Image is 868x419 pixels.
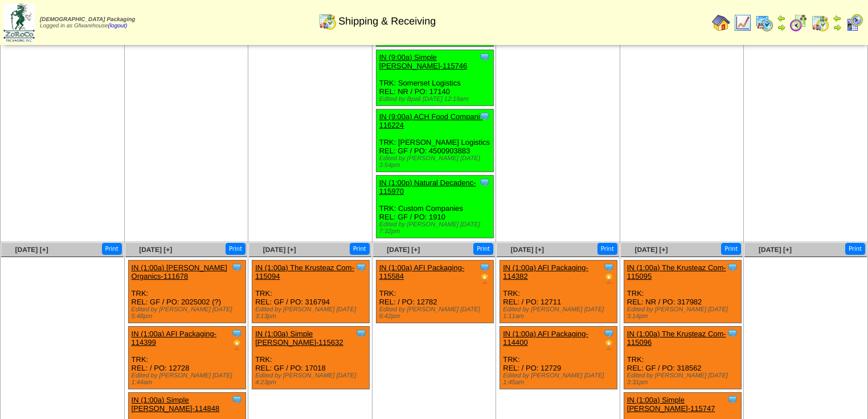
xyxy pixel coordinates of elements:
[379,53,468,70] a: IN (9:00a) Simple [PERSON_NAME]-115746
[845,14,863,32] img: calendarcustomer.gif
[624,261,741,323] div: TRK: REL: NR / PO: 317982
[255,263,354,280] a: IN (1:00a) The Krusteaz Com-115094
[132,396,220,413] a: IN (1:00a) Simple [PERSON_NAME]-114848
[263,246,296,254] a: [DATE] [+]
[479,51,490,63] img: Tooltip
[603,339,615,351] img: PO
[132,372,245,386] div: Edited by [PERSON_NAME] [DATE] 1:44am
[355,328,367,339] img: Tooltip
[128,261,245,323] div: TRK: REL: GF / PO: 2025002 (?)
[318,12,337,30] img: calendarinout.gif
[727,262,738,273] img: Tooltip
[503,372,617,386] div: Edited by [PERSON_NAME] [DATE] 1:45am
[727,328,738,339] img: Tooltip
[226,243,245,255] button: Print
[139,246,172,254] a: [DATE] [+]
[627,306,741,320] div: Edited by [PERSON_NAME] [DATE] 3:14pm
[624,327,741,389] div: TRK: REL: GF / PO: 318562
[479,111,490,122] img: Tooltip
[379,112,482,129] a: IN (9:00a) ACH Food Compani-116224
[15,246,48,254] a: [DATE] [+]
[255,306,369,320] div: Edited by [PERSON_NAME] [DATE] 3:13pm
[379,96,493,103] div: Edited by Bpali [DATE] 12:19am
[503,306,617,320] div: Edited by [PERSON_NAME] [DATE] 1:11am
[379,178,476,196] a: IN (1:00p) Natural Decadenc-115970
[479,273,490,284] img: PO
[500,327,617,389] div: TRK: REL: / PO: 12729
[252,261,370,323] div: TRK: REL: GF / PO: 316794
[845,243,865,255] button: Print
[108,23,128,29] a: (logout)
[132,306,245,320] div: Edited by [PERSON_NAME] [DATE] 5:48pm
[627,263,726,280] a: IN (1:00a) The Krusteaz Com-115095
[734,14,752,32] img: line_graph.gif
[40,17,135,29] span: Logged in as Gfwarehouse
[376,50,493,106] div: TRK: Somerset Logistics REL: NR / PO: 17140
[603,273,615,284] img: PO
[503,329,588,347] a: IN (1:00a) AFI Packaging-114400
[479,262,490,273] img: Tooltip
[627,372,741,386] div: Edited by [PERSON_NAME] [DATE] 3:31pm
[597,243,617,255] button: Print
[759,246,792,254] a: [DATE] [+]
[727,394,738,405] img: Tooltip
[833,23,842,32] img: arrowright.gif
[376,109,493,172] div: TRK: [PERSON_NAME] Logistics REL: GF / PO: 4500903883
[350,243,370,255] button: Print
[355,262,367,273] img: Tooltip
[132,329,217,347] a: IN (1:00a) AFI Packaging-114399
[102,243,122,255] button: Print
[755,14,773,32] img: calendarprod.gif
[627,396,715,413] a: IN (1:00a) Simple [PERSON_NAME]-115747
[231,262,243,273] img: Tooltip
[255,329,343,347] a: IN (1:00a) Simple [PERSON_NAME]-115632
[789,14,808,32] img: calendarblend.gif
[777,14,786,23] img: arrowleft.gif
[500,261,617,323] div: TRK: REL: / PO: 12711
[3,3,35,42] img: zoroco-logo-small.webp
[231,328,243,339] img: Tooltip
[712,14,730,32] img: home.gif
[252,327,370,389] div: TRK: REL: GF / PO: 17018
[379,306,493,320] div: Edited by [PERSON_NAME] [DATE] 6:42pm
[338,15,436,27] span: Shipping & Receiving
[376,261,493,323] div: TRK: REL: / PO: 12782
[479,177,490,188] img: Tooltip
[376,176,493,238] div: TRK: Custom Companies REL: GF / PO: 1910
[777,23,786,32] img: arrowright.gif
[634,246,668,254] a: [DATE] [+]
[503,263,588,280] a: IN (1:00a) AFI Packaging-114382
[231,394,243,405] img: Tooltip
[627,329,726,347] a: IN (1:00a) The Krusteaz Com-115096
[603,262,615,273] img: Tooltip
[603,328,615,339] img: Tooltip
[811,14,829,32] img: calendarinout.gif
[40,17,135,23] span: [DEMOGRAPHIC_DATA] Packaging
[255,372,369,386] div: Edited by [PERSON_NAME] [DATE] 4:23pm
[721,243,741,255] button: Print
[128,327,245,389] div: TRK: REL: / PO: 12728
[379,155,493,169] div: Edited by [PERSON_NAME] [DATE] 3:54pm
[379,221,493,235] div: Edited by [PERSON_NAME] [DATE] 7:32pm
[511,246,544,254] a: [DATE] [+]
[231,339,243,351] img: PO
[387,246,420,254] a: [DATE] [+]
[833,14,842,23] img: arrowleft.gif
[473,243,493,255] button: Print
[132,263,227,280] a: IN (1:00a) [PERSON_NAME] Organics-111678
[379,263,465,280] a: IN (1:00a) AFI Packaging-115584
